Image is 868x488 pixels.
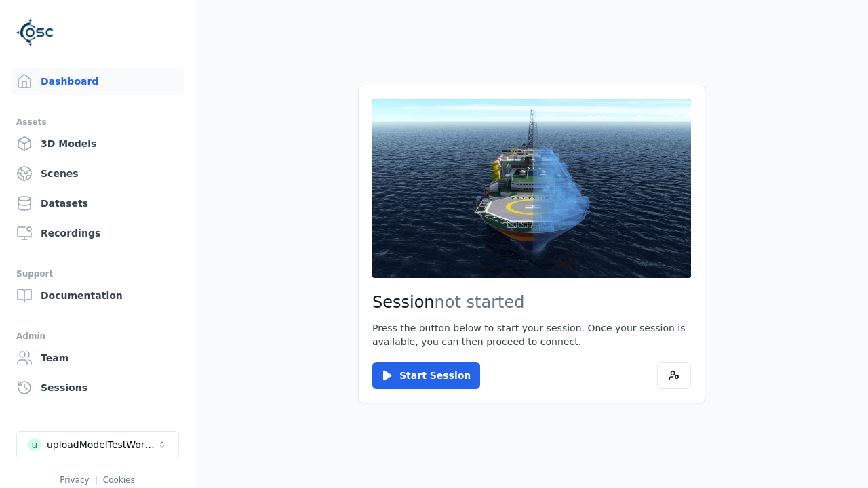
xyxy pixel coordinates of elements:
a: Privacy [60,475,89,485]
a: 3D Models [11,130,184,157]
a: Sessions [11,374,184,401]
img: Logo [16,14,54,52]
span: not started [435,293,525,312]
p: Press the button below to start your session. Once your session is available, you can then procee... [372,321,691,348]
a: Cookies [103,475,135,485]
div: Assets [16,114,178,130]
h2: Session [372,291,691,313]
a: Datasets [11,190,184,217]
div: Support [16,266,178,282]
a: Scenes [11,160,184,187]
div: u [28,438,41,451]
button: Select a workspace [16,431,179,458]
a: Team [11,344,184,371]
div: Admin [16,328,178,344]
a: Documentation [11,282,184,309]
button: Start Session [372,362,480,389]
div: uploadModelTestWorkspace [47,438,157,451]
a: Recordings [11,220,184,247]
a: Dashboard [11,68,184,95]
span: | [95,475,98,485]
